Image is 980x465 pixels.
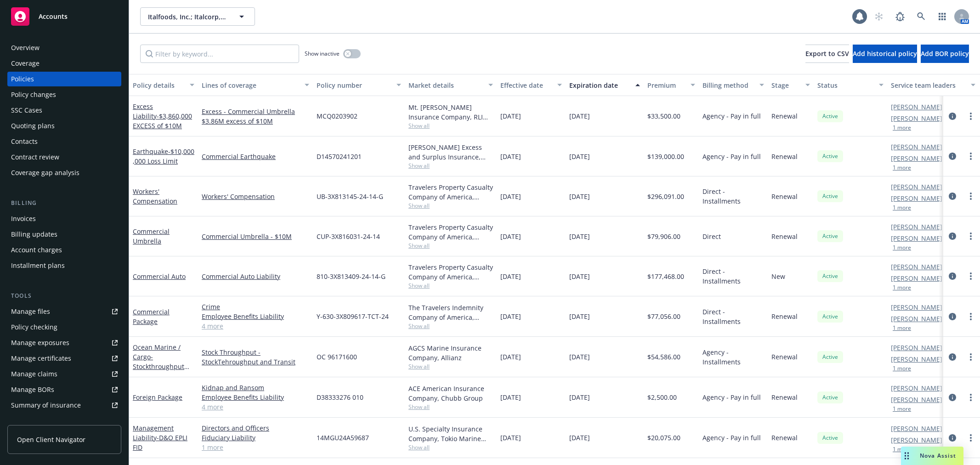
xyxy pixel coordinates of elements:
[569,192,590,201] span: [DATE]
[821,393,839,402] span: Active
[202,347,309,367] a: Stock Throughput - StockTehroughput and Transit
[647,111,680,121] span: $33,500.00
[933,7,952,26] a: Switch app
[408,142,493,162] div: [PERSON_NAME] Excess and Surplus Insurance, Inc., [PERSON_NAME] Group, CRC Group
[7,335,121,350] a: Manage exposures
[891,343,942,352] a: [PERSON_NAME]
[7,320,121,335] a: Policy checking
[647,152,684,161] span: $139,000.00
[408,303,493,322] div: The Travelers Indemnity Company of America, Travelers Insurance
[965,231,976,242] a: more
[647,312,680,321] span: $77,056.00
[771,111,798,121] span: Renewal
[821,353,839,361] span: Active
[644,74,699,96] button: Premium
[7,150,121,164] a: Contract review
[901,447,912,465] div: Drag to move
[821,192,839,200] span: Active
[891,113,942,123] a: [PERSON_NAME]
[7,367,121,381] a: Manage claims
[891,102,942,112] a: [PERSON_NAME]
[408,202,493,210] span: Show all
[893,447,911,452] button: 1 more
[317,312,389,321] span: Y-630-3X809617-TCT-24
[870,7,888,26] a: Start snowing
[500,392,521,402] span: [DATE]
[140,45,299,63] input: Filter by keyword...
[408,162,493,170] span: Show all
[11,398,81,413] div: Summary of insurance
[7,72,121,86] a: Policies
[133,424,187,452] a: Management Liability
[7,103,121,118] a: SSC Cases
[771,232,798,241] span: Renewal
[7,165,121,180] a: Coverage gap analysis
[133,307,170,326] a: Commercial Package
[771,152,798,161] span: Renewal
[912,7,930,26] a: Search
[702,80,754,90] div: Billing method
[202,232,309,241] a: Commercial Umbrella - $10M
[771,392,798,402] span: Renewal
[11,87,56,102] div: Policy changes
[947,352,958,363] a: circleInformation
[7,258,121,273] a: Installment plans
[317,433,369,442] span: 14MGU24A59687
[569,80,630,90] div: Expiration date
[965,392,976,403] a: more
[647,232,680,241] span: $79,906.00
[7,211,121,226] a: Invoices
[702,187,764,206] span: Direct - Installments
[7,351,121,366] a: Manage certificates
[202,321,309,331] a: 4 more
[699,74,768,96] button: Billing method
[317,392,363,402] span: D38333276 010
[7,198,121,208] div: Billing
[569,232,590,241] span: [DATE]
[817,80,873,90] div: Status
[500,433,521,442] span: [DATE]
[408,343,493,363] div: AGCS Marine Insurance Company, Allianz
[569,152,590,161] span: [DATE]
[202,392,309,402] a: Employee Benefits Liability
[891,233,942,243] a: [PERSON_NAME]
[891,142,942,152] a: [PERSON_NAME]
[947,231,958,242] a: circleInformation
[891,314,942,323] a: [PERSON_NAME]
[133,343,193,380] a: Ocean Marine / Cargo
[500,80,552,90] div: Effective date
[313,74,405,96] button: Policy number
[7,134,121,149] a: Contacts
[821,152,839,160] span: Active
[7,304,121,319] a: Manage files
[947,432,958,443] a: circleInformation
[133,147,194,165] a: Earthquake
[11,134,38,149] div: Contacts
[500,152,521,161] span: [DATE]
[893,366,911,371] button: 1 more
[901,447,963,465] button: Nova Assist
[408,182,493,202] div: Travelers Property Casualty Company of America, Travelers Insurance
[202,442,309,452] a: 1 more
[569,111,590,121] span: [DATE]
[821,112,839,120] span: Active
[11,335,69,350] div: Manage exposures
[11,227,57,242] div: Billing updates
[408,80,483,90] div: Market details
[566,74,644,96] button: Expiration date
[133,272,186,281] a: Commercial Auto
[202,423,309,433] a: Directors and Officers
[7,40,121,55] a: Overview
[408,384,493,403] div: ACE American Insurance Company, Chubb Group
[647,272,684,281] span: $177,468.00
[198,74,313,96] button: Lines of coverage
[497,74,566,96] button: Effective date
[7,4,121,29] a: Accounts
[133,102,192,130] a: Excess Liability
[7,398,121,413] a: Summary of insurance
[408,363,493,370] span: Show all
[647,433,680,442] span: $20,075.00
[965,271,976,282] a: more
[702,433,761,442] span: Agency - Pay in full
[140,7,255,26] button: Italfoods, Inc.; Italcorp, Inc.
